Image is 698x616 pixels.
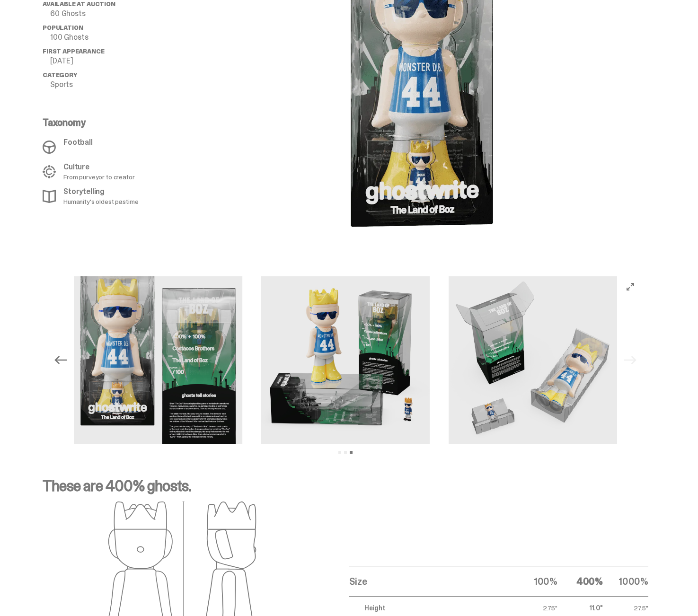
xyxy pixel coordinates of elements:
th: 100% [512,566,557,597]
img: Land_of_Boz_Media_Gallery_9.png [74,276,242,445]
button: View slide 3 [350,451,353,454]
span: Category [43,71,77,79]
p: 60 Ghosts [50,10,194,18]
p: These are 400% ghosts. [43,478,648,501]
p: Storytelling [63,188,139,195]
p: From purveyor to creator [63,174,135,180]
p: Football [63,139,93,146]
th: 400% [557,566,603,597]
p: 100 Ghosts [50,34,194,41]
button: Previous [50,350,71,370]
span: Population [43,24,83,32]
p: Culture [63,163,135,171]
p: Taxonomy [43,118,188,127]
p: Humanity's oldest pastime [63,198,139,205]
button: View slide 2 [344,451,347,454]
img: Land_of_Boz_Media_Gallery_15.png [261,276,430,445]
th: Size [349,566,512,597]
button: View slide 1 [338,451,341,454]
p: [DATE] [50,57,194,65]
button: View full-screen [625,281,636,292]
span: First Appearance [43,47,104,55]
th: 1000% [603,566,648,597]
img: Land_of_Boz_Media_Gallery_13.png [449,276,617,445]
p: Sports [50,81,194,88]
